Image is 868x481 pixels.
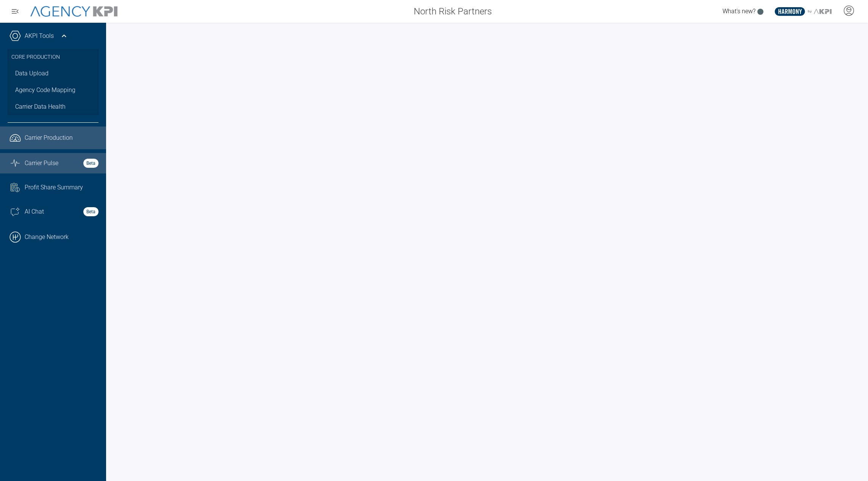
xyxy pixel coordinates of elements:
span: What's new? [723,8,755,15]
a: Carrier Data Health [8,98,99,115]
h3: Core Production [11,49,95,65]
span: Carrier Pulse [25,159,58,168]
span: Carrier Data Health [15,102,66,111]
strong: Beta [83,207,99,216]
a: Data Upload [8,65,99,82]
span: Carrier Production [25,133,73,142]
span: AI Chat [25,207,44,216]
a: AKPI Tools [25,31,54,41]
strong: Beta [83,159,99,168]
span: North Risk Partners [414,5,492,18]
a: Agency Code Mapping [8,82,99,98]
img: AgencyKPI [30,6,117,17]
span: Profit Share Summary [25,183,83,192]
